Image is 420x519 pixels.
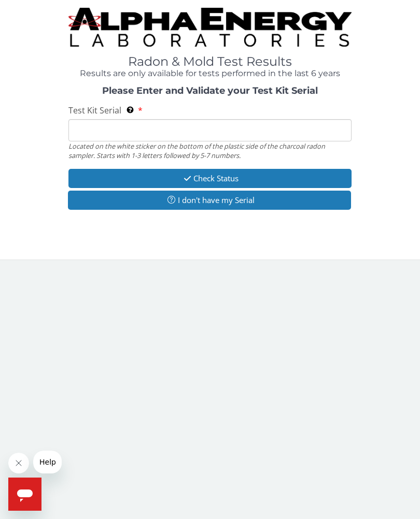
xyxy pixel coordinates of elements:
[33,451,62,473] iframe: Message from company
[8,478,41,511] iframe: Button to launch messaging window
[68,105,121,116] span: Test Kit Serial
[8,453,29,473] iframe: Close message
[102,85,318,96] strong: Please Enter and Validate your Test Kit Serial
[68,141,352,161] div: Located on the white sticker on the bottom of the plastic side of the charcoal radon sampler. Sta...
[68,169,352,188] button: Check Status
[68,69,352,78] h4: Results are only available for tests performed in the last 6 years
[68,8,352,47] img: TightCrop.jpg
[68,55,352,68] h1: Radon & Mold Test Results
[68,191,351,210] button: I don't have my Serial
